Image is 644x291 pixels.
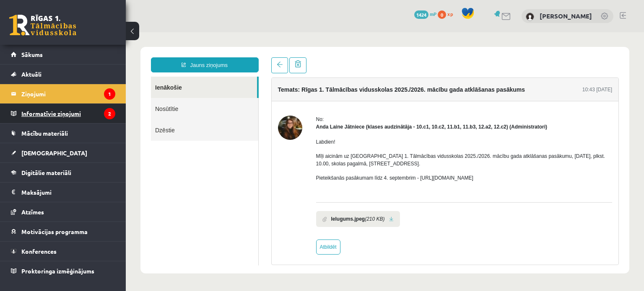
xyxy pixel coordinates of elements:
i: (210 KB) [239,183,259,191]
a: Digitālie materiāli [11,163,115,182]
span: Digitālie materiāli [21,169,71,176]
a: Sākums [11,45,115,64]
div: No: [190,83,487,91]
span: [DEMOGRAPHIC_DATA] [21,149,87,157]
h4: Temats: Rīgas 1. Tālmācības vidusskolas 2025./2026. mācību gada atklāšanas pasākums [152,54,400,61]
img: Anda Laine Jātniece (klases audzinātāja - 10.c1, 10.c2, 11.b1, 11.b3, 12.a2, 12.c2) [152,83,177,108]
b: Ielugums.jpeg [205,183,239,191]
a: 1424 mP [414,10,436,17]
span: Motivācijas programma [21,228,88,235]
a: Mācību materiāli [11,124,115,143]
legend: Ziņojumi [21,84,115,103]
p: Labdien! [190,106,487,113]
a: Atbildēt [190,207,215,222]
i: 1 [104,88,115,100]
p: Pieteikšanās pasākumam līdz 4. septembrim - [URL][DOMAIN_NAME] [190,142,487,149]
i: 2 [104,108,115,119]
legend: Maksājumi [21,183,115,202]
span: Atzīmes [21,208,44,216]
a: 0 xp [438,10,457,17]
a: Konferences [11,242,115,261]
legend: Informatīvie ziņojumi [21,104,115,123]
span: Aktuāli [21,70,42,78]
span: Konferences [21,247,57,255]
a: [PERSON_NAME] [540,12,592,20]
a: [DEMOGRAPHIC_DATA] [11,143,115,162]
img: Arita Kaņepe [526,13,534,21]
strong: Anda Laine Jātniece (klases audzinātāja - 10.c1, 10.c2, 11.b1, 11.b3, 12.a2, 12.c2) (Administratori) [190,92,422,98]
a: Informatīvie ziņojumi2 [11,104,115,123]
span: Mācību materiāli [21,129,68,137]
p: Mīļi aicinām uz [GEOGRAPHIC_DATA] 1. Tālmācības vidusskolas 2025./2026. mācību gada atklāšanas pa... [190,120,487,135]
span: 1424 [414,10,428,19]
span: mP [430,10,436,17]
a: Maksājumi [11,183,115,202]
a: Aktuāli [11,64,115,84]
div: 10:43 [DATE] [457,54,486,61]
a: Atzīmes [11,202,115,221]
span: 0 [438,10,446,19]
a: Proktoringa izmēģinājums [11,261,115,281]
a: Motivācijas programma [11,222,115,241]
span: Proktoringa izmēģinājums [21,267,94,275]
a: Rīgas 1. Tālmācības vidusskola [9,15,76,36]
a: Ziņojumi1 [11,84,115,103]
span: Sākums [21,51,43,58]
a: Jauns ziņojums [25,25,133,40]
span: xp [447,10,453,17]
a: Ienākošie [25,44,131,66]
a: Nosūtītie [25,66,132,87]
a: Dzēstie [25,87,132,108]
